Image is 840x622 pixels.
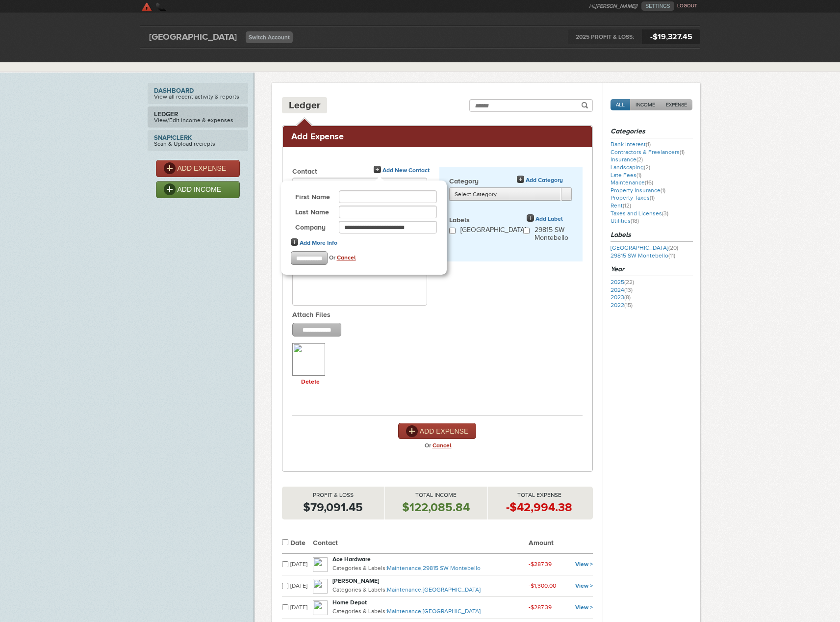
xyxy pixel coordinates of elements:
[611,127,693,138] h3: Categories
[332,607,529,617] p: Categories & Labels:
[645,179,653,186] span: (16)
[661,99,692,110] a: EXPENSE
[332,556,371,563] strong: Ace Hardware
[611,264,693,276] h3: Year
[460,226,526,236] label: [GEOGRAPHIC_DATA]
[154,87,242,94] strong: Dashboard
[668,252,675,259] span: (11)
[636,172,641,179] span: (1)
[291,190,339,203] label: First Name
[529,604,552,611] small: -$287.39
[624,294,631,301] span: (8)
[433,442,452,449] a: Cancel
[290,597,313,619] td: [DATE]
[575,582,593,589] a: View >
[611,279,634,285] a: 2025
[623,202,631,209] span: (12)
[611,172,641,179] a: Late Fees
[282,492,384,499] p: Profit & Loss
[290,534,313,554] th: Date
[644,164,650,171] span: (2)
[624,286,633,293] span: (13)
[611,141,651,148] a: Bank Interest
[636,156,643,163] span: (2)
[402,500,470,514] strong: $122,085.84
[140,1,234,11] a: SkyClerk
[154,111,242,117] strong: Ledger
[387,586,423,593] a: Maintenance,
[246,31,293,43] a: Switch Account
[290,575,313,597] td: [DATE]
[289,99,320,111] h4: Ledger
[291,221,339,233] label: Company
[329,251,335,264] strong: Or
[611,179,653,186] a: Maintenance
[611,294,631,301] a: 2023
[387,608,423,615] a: Maintenance,
[575,561,593,568] a: View >
[611,202,631,209] a: Rent
[680,149,685,155] span: (1)
[332,599,367,606] strong: Home Depot
[148,106,248,128] a: LedgerView/Edit income & expenses
[506,500,572,514] strong: -$42,994.38
[646,141,651,148] span: (1)
[292,167,439,178] label: Contact
[611,302,633,309] a: 2022
[611,194,655,201] a: Property Taxes
[611,187,665,194] a: Property Insurance
[642,29,700,44] span: -$19,327.45
[631,217,639,224] span: (18)
[398,423,477,439] button: ADD EXPENSE
[332,564,529,573] p: Categories & Labels:
[291,238,337,248] a: Add More Info
[374,166,430,175] a: Add New Contact
[568,29,642,44] span: 2025 PROFIT & LOSS:
[291,206,339,218] label: Last Name
[668,244,678,251] span: (20)
[337,254,356,261] a: Cancel
[313,534,529,554] th: Contact
[641,1,674,11] a: SETTINGS
[630,99,661,110] a: INCOME
[662,210,668,217] span: (3)
[140,29,246,44] div: [GEOGRAPHIC_DATA]
[303,500,363,514] strong: $79,091.45
[624,279,634,285] span: (22)
[449,177,573,187] label: Category
[517,176,563,185] a: Add Category
[148,130,248,151] a: Snap!ClerkScan & Upload reciepts
[611,230,693,242] h3: Labels
[425,439,431,452] strong: Or
[449,216,573,226] label: Labels
[611,149,685,155] a: Contractors & Freelancers
[529,582,556,589] small: -$1,300.00
[292,311,439,321] label: Attach Files
[611,244,678,251] a: [GEOGRAPHIC_DATA]
[611,217,639,224] a: Utilities
[611,286,633,293] a: 2024
[332,577,379,584] strong: [PERSON_NAME]
[535,226,573,244] label: 29815 SW Montebello
[291,131,584,142] h2: Add Expense
[423,608,481,615] a: [GEOGRAPHIC_DATA]
[387,565,423,571] a: Maintenance,
[611,164,650,171] a: Landscaping
[148,83,248,104] a: DashboardView all recent activity & reports
[423,586,481,593] a: [GEOGRAPHIC_DATA]
[611,99,630,110] a: ALL
[529,561,552,568] small: -$287.39
[301,378,325,386] strong: Delete
[488,492,590,499] p: Total Expense
[423,565,481,571] a: 29815 SW Montebello
[611,210,668,217] a: Taxes and Licenses
[385,492,487,499] p: Total Income
[611,156,643,163] a: Insurance
[650,194,655,201] span: (1)
[290,554,313,575] td: [DATE]
[156,160,240,177] a: ADD EXPENSE
[527,214,563,224] a: Add Label
[595,3,637,9] strong: [PERSON_NAME]!
[575,604,593,611] a: View >
[156,181,240,198] a: ADD INCOME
